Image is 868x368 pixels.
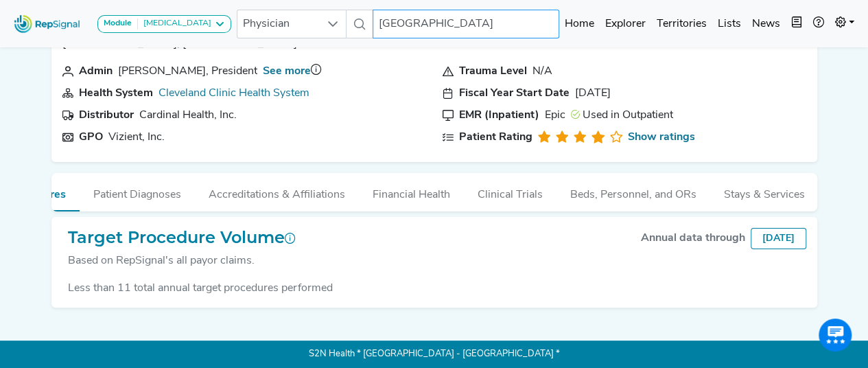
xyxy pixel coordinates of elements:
a: Lists [712,10,747,38]
button: Beds, Personnel, and ORs [556,173,710,210]
div: N/A [532,63,552,80]
a: See more [263,66,311,77]
div: Fiscal Year Start Date [459,85,570,102]
a: Home [559,10,600,38]
div: [PERSON_NAME], President [118,63,257,80]
button: Stays & Services [710,173,819,210]
span: Physician [237,10,320,38]
div: Cleveland Clinic Health System [159,85,309,102]
div: Vizient, Inc. [108,129,165,146]
div: EMR (Inpatient) [459,107,539,124]
div: Distributor [79,107,134,124]
div: Epic [545,107,565,124]
input: Search a physician [373,10,559,38]
div: Used in Outpatient [571,107,673,124]
h2: Target Procedure Volume [68,228,296,248]
div: [DATE] [575,85,611,102]
div: Cardinal Health, Inc. [139,107,237,124]
div: GPO [79,129,103,146]
div: Patient Rating [459,129,532,146]
button: Module[MEDICAL_DATA] [97,15,231,33]
a: Cleveland Clinic Health System [159,88,309,99]
a: Territories [651,10,712,38]
button: Financial Health [359,173,464,210]
p: S2N Health * [GEOGRAPHIC_DATA] - [GEOGRAPHIC_DATA] * [51,341,817,368]
div: Rebecca Starck, President [118,63,257,80]
div: Based on RepSignal's all payor claims. [68,253,296,269]
button: Patient Diagnoses [80,173,195,210]
div: Trauma Level [459,63,527,80]
a: Explorer [600,10,651,38]
button: Clinical Trials [464,173,556,210]
div: Health System [79,85,153,102]
a: Show ratings [628,129,695,146]
div: Admin [79,63,113,80]
div: [MEDICAL_DATA] [138,19,211,30]
div: Less than 11 total annual target procedures performed [62,280,806,297]
div: Annual data through [641,230,745,246]
a: News [747,10,786,38]
button: Accreditations & Affiliations [195,173,359,210]
strong: Module [104,19,132,27]
div: [DATE] [751,228,806,249]
button: Intel Book [786,10,808,38]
